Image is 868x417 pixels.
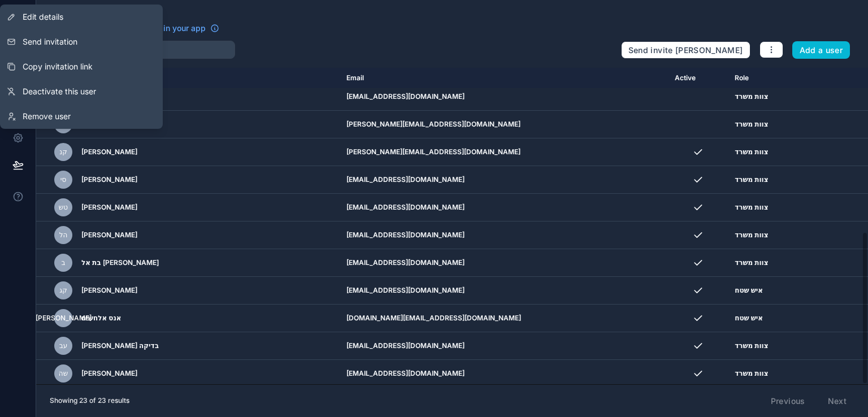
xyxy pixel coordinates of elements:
[81,175,137,184] span: [PERSON_NAME]
[735,341,768,350] span: צוות משרד
[735,175,768,184] span: צוות משרד
[81,147,137,157] span: [PERSON_NAME]
[735,231,768,240] span: צוות משרד
[59,369,68,378] span: שה
[340,83,668,111] td: [EMAIL_ADDRESS][DOMAIN_NAME]
[792,41,850,59] button: Add a user
[340,249,668,277] td: [EMAIL_ADDRESS][DOMAIN_NAME]
[59,341,67,350] span: עב
[60,175,66,184] span: סי
[59,231,68,240] span: הל
[735,286,763,295] span: איש שטח
[36,68,340,89] th: Name
[59,203,68,212] span: טש
[735,369,768,378] span: צוות משרד
[735,258,768,267] span: צוות משרד
[340,221,668,249] td: [EMAIL_ADDRESS][DOMAIN_NAME]
[81,341,159,350] span: [PERSON_NAME] בדיקה
[340,166,668,194] td: [EMAIL_ADDRESS][DOMAIN_NAME]
[81,258,159,267] span: בת אל [PERSON_NAME]
[23,111,71,122] span: Remove user
[59,147,67,157] span: קנ
[340,111,668,138] td: [PERSON_NAME][EMAIL_ADDRESS][DOMAIN_NAME]
[36,68,868,384] div: scrollable content
[340,68,668,89] th: Email
[735,147,768,157] span: צוות משרד
[668,68,728,89] th: Active
[62,258,66,267] span: ב
[735,314,763,323] span: איש שטח
[81,203,137,212] span: [PERSON_NAME]
[621,41,750,59] button: Send invite [PERSON_NAME]
[36,314,92,323] span: [PERSON_NAME]
[340,277,668,305] td: [EMAIL_ADDRESS][DOMAIN_NAME]
[50,396,129,405] span: Showing 23 of 23 results
[59,286,67,295] span: קג
[735,203,768,212] span: צוות משרד
[735,120,768,129] span: צוות משרד
[340,194,668,221] td: [EMAIL_ADDRESS][DOMAIN_NAME]
[340,138,668,166] td: [PERSON_NAME][EMAIL_ADDRESS][DOMAIN_NAME]
[81,369,137,378] span: [PERSON_NAME]
[81,314,121,323] span: אנס אלחשים
[81,286,137,295] span: [PERSON_NAME]
[23,86,96,97] span: Deactivate this user
[728,68,824,89] th: Role
[340,332,668,360] td: [EMAIL_ADDRESS][DOMAIN_NAME]
[81,231,137,240] span: [PERSON_NAME]
[23,36,77,47] span: Send invitation
[340,305,668,332] td: [DOMAIN_NAME][EMAIL_ADDRESS][DOMAIN_NAME]
[735,92,768,101] span: צוות משרד
[340,360,668,388] td: [EMAIL_ADDRESS][DOMAIN_NAME]
[23,61,93,72] span: Copy invitation link
[23,11,63,23] span: Edit details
